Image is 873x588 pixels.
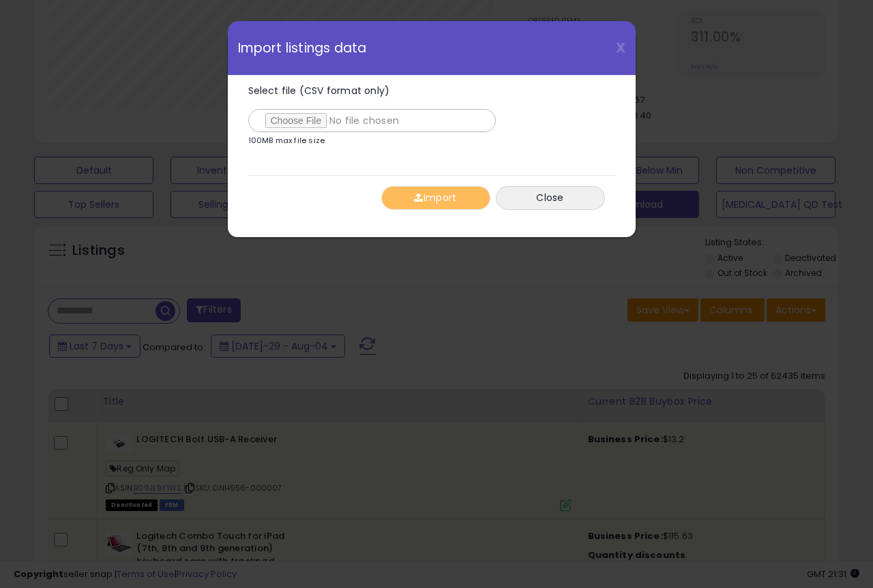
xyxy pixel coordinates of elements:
span: X [616,38,625,57]
p: 100MB max file size [248,137,325,144]
button: Close [496,186,605,210]
span: Import listings data [238,42,367,55]
button: Import [381,186,490,210]
span: Select file (CSV format only) [248,84,390,97]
